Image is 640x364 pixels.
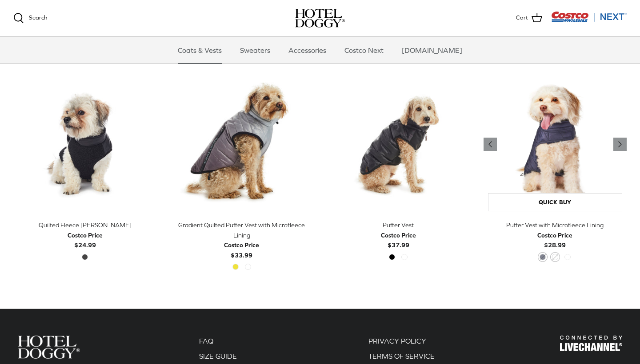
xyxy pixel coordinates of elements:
div: Gradient Quilted Puffer Vest with Microfleece Lining [170,220,314,240]
a: Quick buy [488,193,623,211]
b: $24.99 [68,230,103,249]
a: Previous [613,138,627,151]
b: $28.99 [537,230,572,249]
a: Visit Costco Next [551,17,627,24]
a: Quilted Fleece [PERSON_NAME] Costco Price$24.99 [13,220,157,250]
a: Quilted Fleece Melton Vest [13,73,157,216]
div: Puffer Vest with Microfleece Lining [484,220,627,230]
img: hoteldoggycom [295,9,345,28]
a: FAQ [199,337,213,345]
span: Cart [516,13,528,23]
img: Hotel Doggy Costco Next [560,336,622,351]
div: Costco Price [224,240,259,250]
b: $33.99 [224,240,259,258]
div: Puffer Vest [327,220,470,230]
a: hoteldoggy.com hoteldoggycom [295,9,345,28]
a: PRIVACY POLICY [368,337,426,345]
img: Hotel Doggy Costco Next [18,336,80,358]
a: [DOMAIN_NAME] [394,37,470,63]
a: Puffer Vest Costco Price$37.99 [327,220,470,250]
span: Search [29,14,47,21]
a: Puffer Vest with Microfleece Lining Costco Price$28.99 [484,220,627,250]
a: SIZE GUIDE [199,352,237,360]
a: Search [13,13,47,24]
div: Costco Price [68,230,103,240]
a: Gradient Quilted Puffer Vest with Microfleece Lining [170,73,314,216]
a: Sweaters [232,37,278,63]
a: Coats & Vests [170,37,230,63]
img: Costco Next [551,11,627,22]
a: Puffer Vest [327,73,470,216]
div: Quilted Fleece [PERSON_NAME] [13,220,157,230]
div: Costco Price [381,230,416,240]
a: Costco Next [336,37,392,63]
a: Gradient Quilted Puffer Vest with Microfleece Lining Costco Price$33.99 [170,220,314,260]
a: Cart [516,12,542,24]
a: TERMS OF SERVICE [368,352,435,360]
div: Costco Price [537,230,572,240]
a: Previous [484,138,497,151]
b: $37.99 [381,230,416,249]
a: Puffer Vest with Microfleece Lining [484,73,627,216]
a: Accessories [280,37,334,63]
